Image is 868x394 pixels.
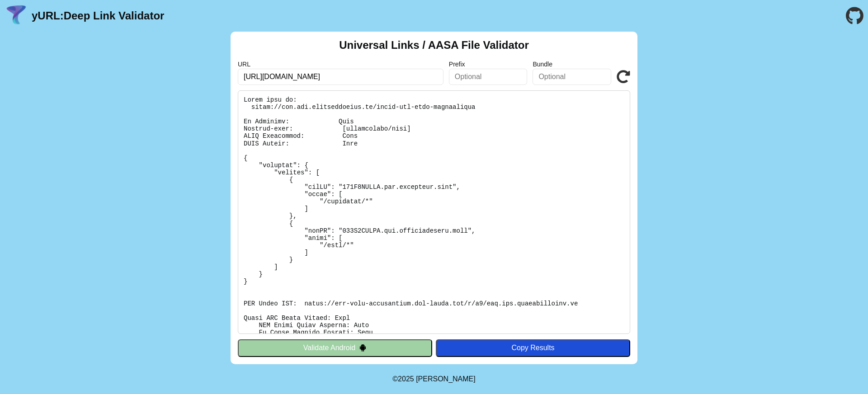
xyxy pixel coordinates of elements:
[440,344,626,352] div: Copy Results
[416,375,476,383] a: Michael Ibragimchayev's Personal Site
[533,69,611,85] input: Optional
[5,4,28,28] img: yURL Logo
[238,61,443,68] label: URL
[533,61,611,68] label: Bundle
[359,344,367,352] img: droidIcon.svg
[238,339,432,356] button: Validate Android
[449,69,528,85] input: Optional
[339,39,529,52] h2: Universal Links / AASA File Validator
[449,61,528,68] label: Prefix
[238,90,630,334] pre: Lorem ipsu do: sitam://con.adi.elitseddoeius.te/incid-utl-etdo-magnaaliqua En Adminimv: Quis Nost...
[398,375,414,383] span: 2025
[32,9,164,22] a: yURL:Deep Link Validator
[392,364,475,394] footer: ©
[238,69,443,85] input: Required
[436,339,630,356] button: Copy Results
